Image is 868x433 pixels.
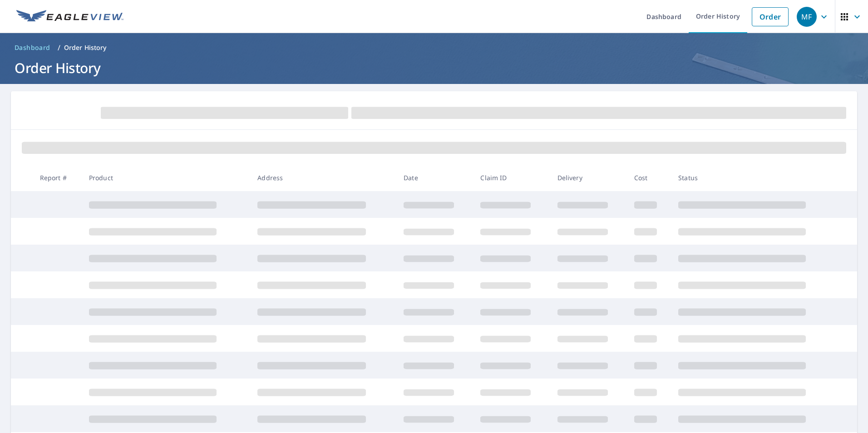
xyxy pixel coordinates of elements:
th: Cost [627,164,671,191]
th: Address [250,164,396,191]
th: Report # [33,164,82,191]
p: Order History [64,43,107,52]
h1: Order History [11,59,857,77]
span: Dashboard [15,43,50,52]
th: Claim ID [473,164,550,191]
th: Status [671,164,840,191]
th: Product [82,164,251,191]
li: / [58,42,60,53]
th: Date [396,164,473,191]
img: EV Logo [16,10,123,24]
a: Order [752,7,789,26]
a: Dashboard [11,40,54,55]
nav: breadcrumb [11,40,857,55]
th: Delivery [550,164,627,191]
div: MF [797,7,817,27]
